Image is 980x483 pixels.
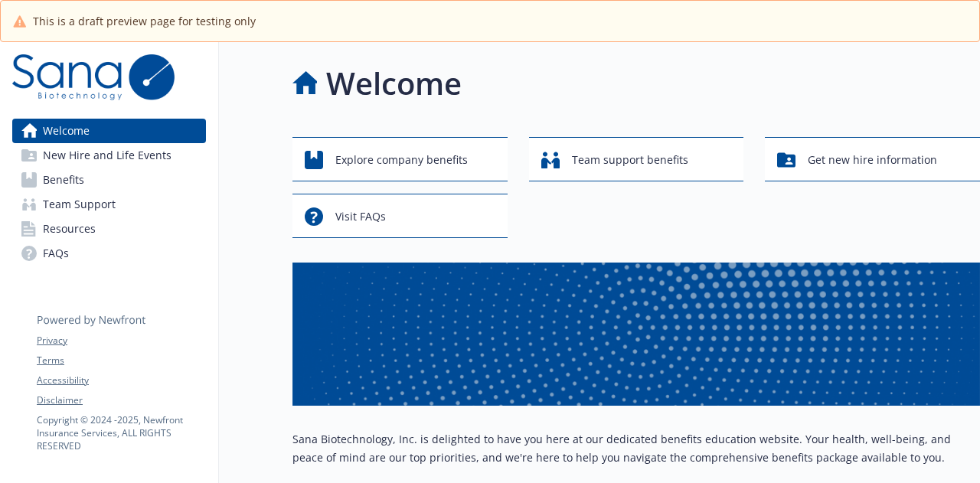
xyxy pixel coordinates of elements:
a: Accessibility [37,374,205,387]
button: Team support benefits [529,137,744,181]
span: Resources [43,217,96,241]
button: Explore company benefits [292,137,508,181]
span: Welcome [43,119,90,143]
span: This is a draft preview page for testing only [33,13,256,29]
span: Explore company benefits [335,145,468,175]
a: Resources [12,217,206,241]
h1: Welcome [326,60,462,106]
a: Privacy [37,334,205,348]
img: overview page banner [292,263,980,406]
a: Terms [37,354,205,367]
a: Disclaimer [37,393,205,407]
span: Visit FAQs [335,202,386,231]
span: New Hire and Life Events [43,143,171,168]
a: Benefits [12,168,206,192]
span: Benefits [43,168,84,192]
a: Team Support [12,192,206,217]
a: New Hire and Life Events [12,143,206,168]
span: FAQs [43,241,69,266]
p: Sana Biotechnology, Inc. is delighted to have you here at our dedicated benefits education websit... [292,430,980,467]
a: FAQs [12,241,206,266]
span: Get new hire information [808,145,937,175]
a: Welcome [12,119,206,143]
button: Visit FAQs [292,194,508,238]
span: Team support benefits [572,145,688,175]
button: Get new hire information [765,137,980,181]
span: Team Support [43,192,116,217]
p: Copyright © 2024 - 2025 , Newfront Insurance Services, ALL RIGHTS RESERVED [37,413,205,452]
